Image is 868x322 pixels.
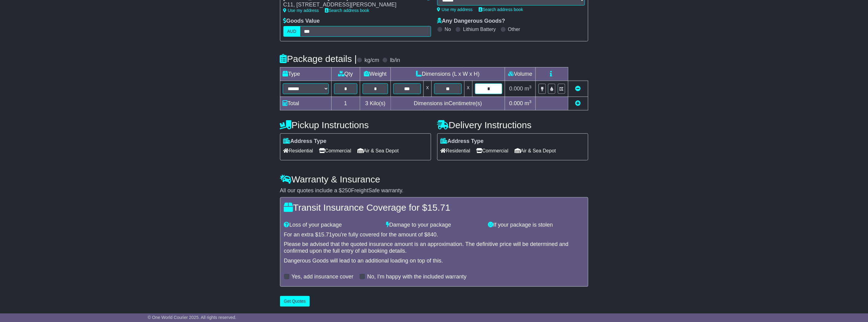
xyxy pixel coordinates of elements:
[515,146,556,155] span: Air & Sea Depot
[505,67,536,81] td: Volume
[424,81,432,97] td: x
[383,222,485,228] div: Damage to your package
[360,67,391,81] td: Weight
[280,97,331,110] td: Total
[360,97,391,110] td: Kilo(s)
[318,232,332,238] span: 15.71
[331,67,360,81] td: Qty
[284,241,584,254] div: Please be advised that the quoted insurance amount is an approximation. The definitive price will...
[509,86,523,92] span: 0.000
[342,187,351,194] span: 250
[477,146,508,155] span: Commercial
[441,138,484,145] label: Address Type
[331,97,360,110] td: 1
[284,232,584,238] div: For an extra $ you're fully covered for the amount of $ .
[441,146,470,155] span: Residential
[284,258,584,264] div: Dangerous Goods will lead to an additional loading on top of this.
[391,67,505,81] td: Dimensions (L x W x H)
[280,67,331,81] td: Type
[463,26,496,32] label: Lithium Battery
[284,202,584,213] h4: Transit Insurance Coverage for $
[575,100,581,106] a: Add new item
[364,57,379,64] label: kg/cm
[280,120,431,130] h4: Pickup Instructions
[280,296,310,307] button: Get Quotes
[464,81,472,97] td: x
[280,187,588,194] div: All our quotes include a $ FreightSafe warranty.
[357,146,399,155] span: Air & Sea Depot
[509,100,523,106] span: 0.000
[427,232,437,238] span: 840
[508,26,520,32] label: Other
[319,146,351,155] span: Commercial
[283,26,301,37] label: AUD
[283,2,420,8] div: C11, [STREET_ADDRESS][PERSON_NAME]
[365,100,368,106] span: 3
[283,18,320,25] label: Goods Value
[437,18,505,25] label: Any Dangerous Goods?
[283,138,327,145] label: Address Type
[390,57,400,64] label: lb/in
[485,222,587,228] div: If your package is stolen
[280,54,357,64] h4: Package details |
[283,8,319,13] a: Use my address
[525,86,532,92] span: m
[148,315,236,320] span: © One World Courier 2025. All rights reserved.
[479,7,523,12] a: Search address book
[529,99,532,104] sup: 3
[283,146,313,155] span: Residential
[437,7,473,12] a: Use my address
[529,85,532,89] sup: 3
[367,274,467,280] label: No, I'm happy with the included warranty
[525,100,532,106] span: m
[292,274,353,280] label: Yes, add insurance cover
[437,120,588,130] h4: Delivery Instructions
[325,8,369,13] a: Search address book
[445,26,451,32] label: No
[280,174,588,184] h4: Warranty & Insurance
[281,222,383,228] div: Loss of your package
[575,86,581,92] a: Remove this item
[427,202,450,213] span: 15.71
[391,97,505,110] td: Dimensions in Centimetre(s)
